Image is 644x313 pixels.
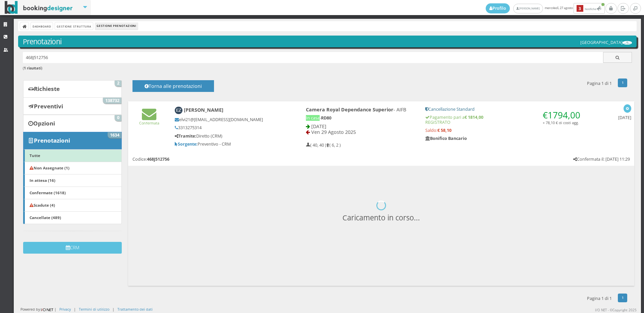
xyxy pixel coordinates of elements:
[115,115,121,121] span: 0
[486,3,605,14] span: mercoledì, 27 agosto
[465,114,483,120] strong: € 1814,00
[23,66,632,70] h6: ( )
[618,79,628,87] a: 1
[112,307,114,312] div: |
[425,136,467,141] b: Bonifico Bancario
[425,128,583,133] h5: Saldo:
[618,115,631,120] h5: [DATE]
[30,190,66,195] b: Confermate (1618)
[23,80,122,98] a: Richieste 2
[95,22,138,30] li: Gestione Prenotazioni
[618,294,628,302] a: 1
[175,133,196,139] b: Tramite:
[59,307,71,312] a: Privacy
[40,307,54,312] img: ionet_small_logo.png
[306,143,341,148] h5: ( 40, 40 ) ( 6, 2 )
[30,153,40,158] b: Tutte
[573,157,630,162] h5: Confermata il: [DATE] 11:29
[33,119,55,127] b: Opzioni
[128,213,634,283] h3: Caricamento in corso...
[184,107,223,113] b: [PERSON_NAME]
[577,5,583,12] b: 3
[175,142,283,147] h5: Preventivo - CRM
[306,107,416,112] h4: - AIFB
[23,211,122,224] a: Cancellate (489)
[587,296,612,301] h5: Pagina 1 di 1
[24,65,41,70] b: 1 risultati
[321,115,331,121] b: RD80
[74,307,76,312] div: |
[23,52,603,63] input: Ricerca cliente - (inserisci il codice, il nome, il cognome, il numero di telefono o la mail)
[30,165,69,170] b: Non Assegnate (1)
[311,129,356,135] span: Ven 29 Agosto 2025
[175,125,283,130] h5: 3313275314
[306,115,416,120] h5: -
[306,106,393,113] b: Camera Royal Dependance Superior
[486,3,510,13] a: Profilo
[437,127,451,133] strong: € 58,10
[103,98,121,104] span: 138732
[306,115,320,121] span: In casa
[543,109,580,121] span: €
[115,81,121,87] span: 2
[117,307,153,312] a: Trattamento dei dati
[548,109,580,121] span: 1794,00
[147,156,169,162] b: 468J512756
[23,132,122,149] a: Prenotazioni 1634
[623,41,632,45] img: ea773b7e7d3611ed9c9d0608f5526cb6.png
[23,115,122,132] a: Opzioni 0
[108,132,121,138] span: 1634
[23,242,122,254] button: CRM
[23,37,632,46] h3: Prenotazioni
[79,307,109,312] a: Termini di utilizzo
[574,3,605,14] button: 3Notifiche
[23,199,122,212] a: Scadute (4)
[175,117,283,122] h5: elvi21@[EMAIL_ADDRESS][DOMAIN_NAME]
[30,202,55,208] b: Scadute (4)
[34,137,70,144] b: Prenotazioni
[132,80,214,92] button: Torna alle prenotazioni
[30,177,55,183] b: In attesa (16)
[175,141,198,147] b: Sorgente:
[311,123,326,129] span: [DATE]
[20,307,56,312] div: Powered by |
[34,85,60,93] b: Richieste
[23,162,122,174] a: Non Assegnate (1)
[140,83,206,94] h4: Torna alle prenotazioni
[34,102,63,110] b: Preventivi
[55,22,93,30] a: Gestione Struttura
[543,120,579,125] small: + 78,10 € di costi agg.
[513,4,543,13] a: [PERSON_NAME]
[175,134,283,139] h5: Diretto (CRM)
[5,1,73,14] img: BookingDesigner.com
[580,40,632,45] h5: [GEOGRAPHIC_DATA]
[587,81,612,86] h5: Pagina 1 di 1
[425,115,583,125] h5: Pagamento pari a REGISTRATO
[30,215,61,220] b: Cancellate (489)
[175,107,182,114] img: Elvira Zotaj
[31,22,53,30] a: Dashboard
[425,107,583,112] h5: Cancellazione Standard
[23,149,122,162] a: Tutte
[23,187,122,199] a: Confermate (1618)
[23,174,122,187] a: In attesa (16)
[132,157,169,162] h5: Codice:
[23,97,122,115] a: Preventivi 138732
[139,115,159,125] a: Confermata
